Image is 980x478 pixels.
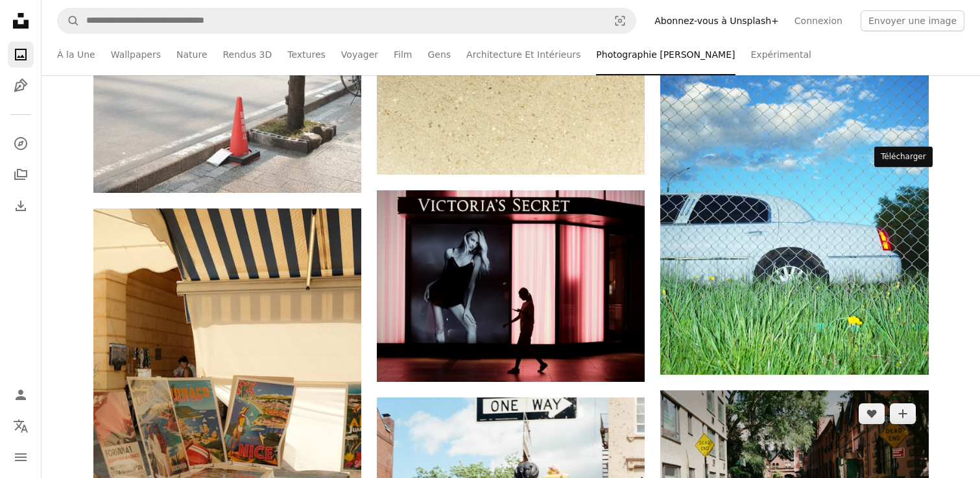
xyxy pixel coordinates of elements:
[466,34,580,75] a: Architecture Et Intérieurs
[751,34,811,75] a: Expérimental
[8,444,34,470] button: Menu
[111,34,161,75] a: Wallpapers
[660,201,928,212] a: SUV blanc sur un champ d’herbe verte sous un ciel bleu pendant la journée
[8,42,34,68] a: Photos
[874,147,933,168] div: Télécharger
[8,8,34,36] a: Accueil — Unsplash
[647,10,787,31] a: Abonnez-vous à Unsplash+
[890,403,916,424] button: Ajouter à la collection
[8,193,34,219] a: Historique de téléchargement
[377,280,645,292] a: Logo Victoria’s Secret avec un modèle
[427,34,451,75] a: Gens
[8,73,34,99] a: Illustrations
[604,8,636,33] button: Recherche de visuels
[660,40,928,375] img: SUV blanc sur un champ d’herbe verte sous un ciel bleu pendant la journée
[859,403,885,424] button: J’aime
[176,34,207,75] a: Nature
[8,413,34,439] button: Langue
[57,34,95,75] a: À la Une
[223,34,272,75] a: Rendus 3D
[377,190,645,382] img: Logo Victoria’s Secret avec un modèle
[787,10,850,31] a: Connexion
[341,34,378,75] a: Voyager
[58,8,80,33] button: Rechercher sur Unsplash
[287,34,326,75] a: Textures
[8,162,34,188] a: Collections
[8,382,34,408] a: Connexion / S’inscrire
[394,34,412,75] a: Film
[861,10,964,31] button: Envoyer une image
[57,8,636,34] form: Rechercher des visuels sur tout le site
[8,131,34,157] a: Explorer
[93,370,361,381] a: Affiches de voyage vintage exposées sur un marché en plein air.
